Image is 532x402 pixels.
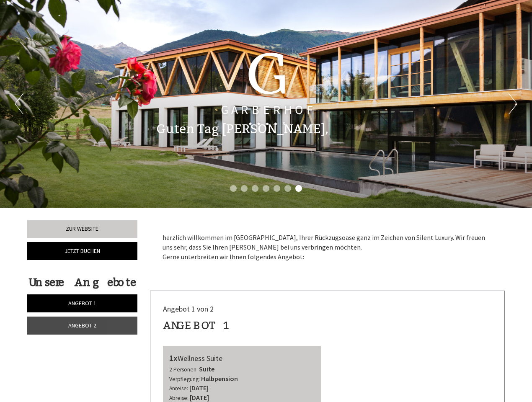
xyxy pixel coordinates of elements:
small: 2 Personen: [169,366,198,373]
h1: Guten Tag [PERSON_NAME], [156,122,328,136]
p: herzlich willkommen im [GEOGRAPHIC_DATA], Ihrer Rückzugsoase ganz im Zeichen von Silent Luxury. W... [163,233,493,262]
span: Angebot 2 [68,322,96,329]
small: Verpflegung: [169,376,200,383]
div: Wellness Suite [169,352,315,364]
span: Angebot 1 von 2 [163,304,214,314]
button: Previous [15,93,23,114]
b: 1x [169,353,178,363]
div: Unsere Angebote [27,275,137,290]
a: Zur Website [27,220,137,238]
span: Angebot 1 [68,299,96,307]
b: Suite [199,365,214,373]
small: Anreise: [169,385,188,392]
div: Angebot 1 [163,318,230,333]
button: Next [509,93,517,114]
b: [DATE] [190,393,209,402]
b: Halbpension [201,374,238,383]
b: [DATE] [189,384,209,392]
small: Abreise: [169,394,189,402]
a: Jetzt buchen [27,242,137,260]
